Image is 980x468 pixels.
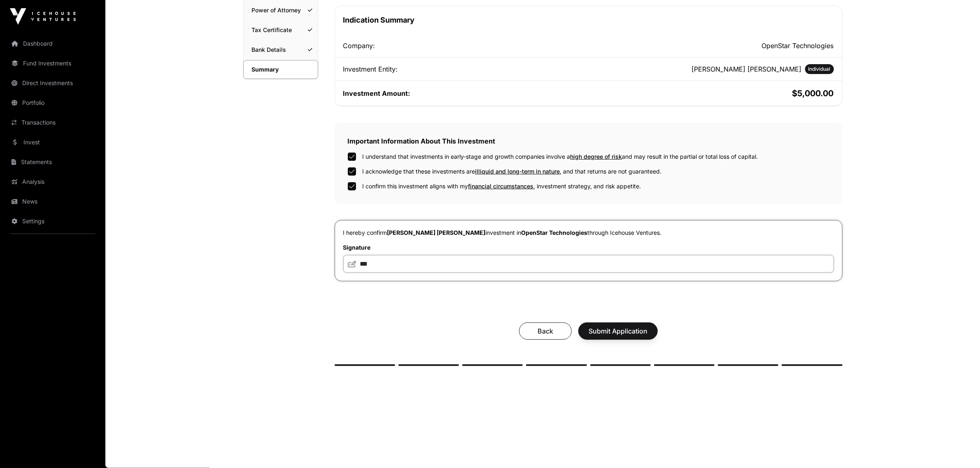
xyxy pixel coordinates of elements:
[7,94,99,112] a: Portfolio
[7,114,99,132] a: Transactions
[7,35,99,53] a: Dashboard
[7,54,99,72] a: Fund Investments
[244,1,318,19] a: Power of Attorney
[7,212,99,230] a: Settings
[519,322,572,340] button: Back
[343,64,587,74] div: Investment Entity:
[7,192,99,211] a: News
[363,167,662,176] label: I acknowledge that these investments are , and that returns are not guaranteed.
[475,168,560,175] span: illiquid and long-term in nature
[243,60,318,79] a: Summary
[7,133,99,151] a: Invest
[7,153,99,171] a: Statements
[363,182,641,190] label: I confirm this investment aligns with my , investment strategy, and risk appetite.
[343,14,834,26] h1: Indication Summary
[939,429,980,468] iframe: Chat Widget
[692,64,802,74] h2: [PERSON_NAME] [PERSON_NAME]
[348,136,829,146] h2: Important Information About This Investment
[468,183,534,190] span: financial circumstances
[343,89,410,97] span: Investment Amount:
[343,243,834,252] label: Signature
[10,8,76,25] img: Icehouse Ventures Logo
[244,41,318,59] a: Bank Details
[244,21,318,39] a: Tax Certificate
[7,74,99,92] a: Direct Investments
[529,326,561,336] span: Back
[363,153,758,161] label: I understand that investments in early-stage and growth companies involve a and may result in the...
[589,326,647,336] span: Submit Application
[343,41,587,51] div: Company:
[578,322,658,340] button: Submit Application
[570,153,622,160] span: high degree of risk
[590,88,834,99] h2: $5,000.00
[7,173,99,191] a: Analysis
[521,229,588,236] span: OpenStar Technologies
[387,229,486,236] span: [PERSON_NAME] [PERSON_NAME]
[808,66,831,72] span: Individual
[590,41,834,51] h2: OpenStar Technologies
[343,229,834,237] p: I hereby confirm investment in through Icehouse Ventures.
